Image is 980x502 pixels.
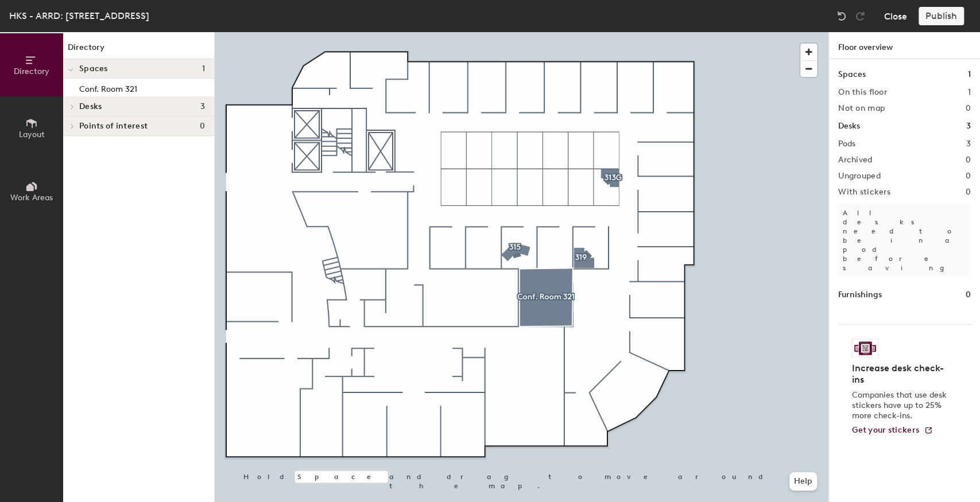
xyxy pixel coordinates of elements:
h2: With stickers [838,188,890,197]
span: Directory [14,67,49,76]
h2: 3 [966,139,971,149]
h2: Archived [838,155,872,165]
h2: 1 [968,88,971,97]
h1: Directory [63,41,214,59]
span: Get your stickers [852,425,919,435]
h2: On this floor [838,88,887,97]
h1: Spaces [838,68,866,81]
h2: 0 [966,188,971,197]
a: Get your stickers [852,426,933,435]
h1: 0 [966,289,971,301]
p: Conf. Room 321 [79,81,137,94]
h1: 3 [966,120,971,133]
button: Close [884,7,907,25]
span: 0 [200,122,205,131]
h1: Furnishings [838,289,882,301]
p: All desks need to be in a pod before saving [838,204,971,277]
img: Undo [836,10,847,22]
span: Work Areas [10,193,53,203]
h4: Increase desk check-ins [852,363,950,386]
button: Help [789,472,817,491]
h2: 0 [966,172,971,181]
span: Points of interest [79,122,148,131]
h1: Desks [838,120,860,133]
h2: Ungrouped [838,172,881,181]
h1: Floor overview [829,32,980,59]
span: 1 [202,64,205,73]
p: Companies that use desk stickers have up to 25% more check-ins. [852,390,950,421]
img: Redo [854,10,866,22]
span: Layout [19,130,45,139]
h2: Pods [838,139,855,149]
h2: 0 [966,104,971,113]
img: Sticker logo [852,338,878,358]
h2: 0 [966,155,971,165]
span: Desks [79,102,102,111]
div: HKS - ARRD: [STREET_ADDRESS] [9,9,149,23]
h2: Not on map [838,104,885,113]
span: 3 [200,102,205,111]
span: Spaces [79,64,108,73]
h1: 1 [968,68,971,81]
